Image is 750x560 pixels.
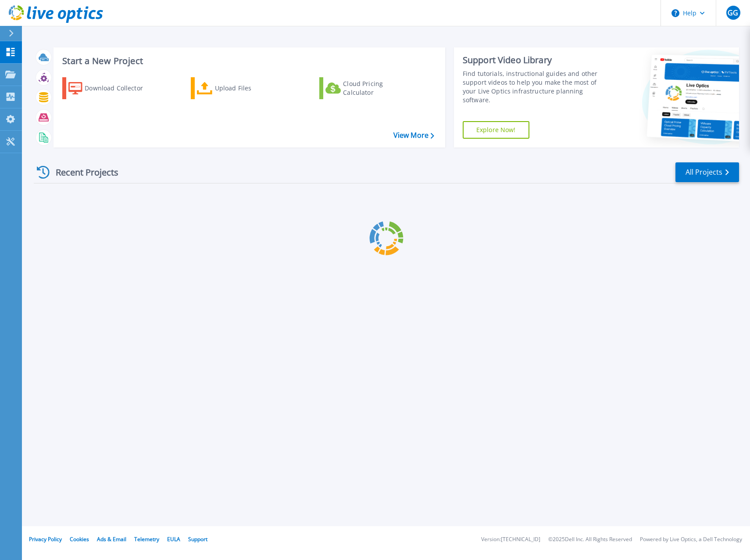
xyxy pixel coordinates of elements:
a: Privacy Policy [29,535,62,543]
span: GG [728,9,738,16]
a: Cloud Pricing Calculator [319,77,417,99]
a: EULA [167,535,180,543]
a: View More [393,131,434,140]
a: All Projects [675,162,739,182]
a: Explore Now! [463,121,529,139]
div: Upload Files [215,79,285,97]
li: Version: [TECHNICAL_ID] [481,537,540,542]
li: © 2025 Dell Inc. All Rights Reserved [548,537,632,542]
h3: Start a New Project [62,56,434,66]
div: Support Video Library [463,54,607,66]
a: Ads & Email [97,535,126,543]
div: Find tutorials, instructional guides and other support videos to help you make the most of your L... [463,69,607,104]
div: Cloud Pricing Calculator [343,79,413,97]
div: Recent Projects [34,162,130,183]
a: Upload Files [191,77,289,99]
a: Telemetry [134,535,159,543]
a: Download Collector [62,77,160,99]
li: Powered by Live Optics, a Dell Technology [640,537,742,542]
a: Cookies [70,535,89,543]
a: Support [188,535,207,543]
div: Download Collector [85,79,155,97]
